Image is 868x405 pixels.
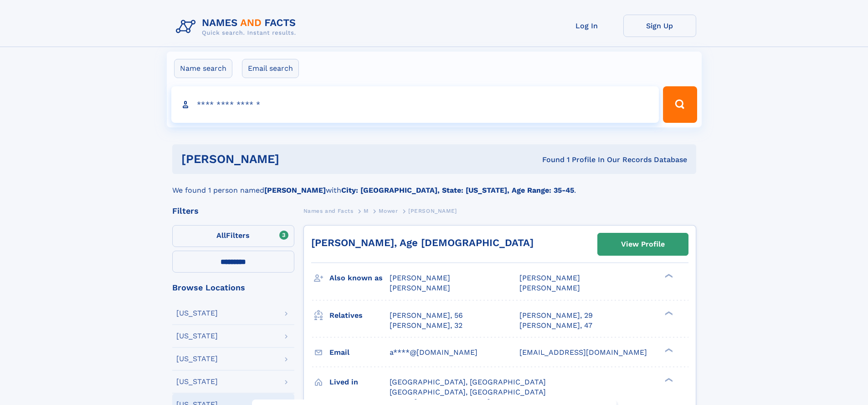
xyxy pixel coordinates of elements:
[181,153,411,165] h1: [PERSON_NAME]
[408,208,457,214] span: [PERSON_NAME]
[519,310,593,321] a: [PERSON_NAME], 29
[176,310,218,317] div: [US_STATE]
[329,345,390,360] h3: Email
[364,205,369,216] a: M
[390,321,462,331] a: [PERSON_NAME], 32
[176,355,218,363] div: [US_STATE]
[390,310,463,321] a: [PERSON_NAME], 56
[311,237,534,248] a: [PERSON_NAME], Age [DEMOGRAPHIC_DATA]
[303,205,354,216] a: Names and Facts
[329,270,390,286] h3: Also known as
[663,377,673,383] div: ❯
[264,186,326,195] b: [PERSON_NAME]
[663,86,697,123] button: Search Button
[172,225,294,247] label: Filters
[379,205,398,216] a: Mower
[390,378,546,386] span: [GEOGRAPHIC_DATA], [GEOGRAPHIC_DATA]
[519,321,592,331] a: [PERSON_NAME], 47
[623,15,696,37] a: Sign Up
[176,378,218,385] div: [US_STATE]
[663,310,673,316] div: ❯
[172,284,294,292] div: Browse Locations
[171,86,659,123] input: search input
[216,231,226,240] span: All
[364,208,369,214] span: M
[390,284,450,292] span: [PERSON_NAME]
[172,174,696,196] div: We found 1 person named with .
[172,15,303,39] img: Logo Names and Facts
[172,207,294,215] div: Filters
[621,234,665,255] div: View Profile
[390,388,546,396] span: [GEOGRAPHIC_DATA], [GEOGRAPHIC_DATA]
[341,186,574,195] b: City: [GEOGRAPHIC_DATA], State: [US_STATE], Age Range: 35-45
[411,155,687,165] div: Found 1 Profile In Our Records Database
[174,59,232,78] label: Name search
[329,374,390,390] h3: Lived in
[242,59,299,78] label: Email search
[519,348,647,357] span: [EMAIL_ADDRESS][DOMAIN_NAME]
[598,233,688,255] a: View Profile
[329,308,390,323] h3: Relatives
[379,208,398,214] span: Mower
[519,274,580,282] span: [PERSON_NAME]
[663,347,673,353] div: ❯
[550,15,623,37] a: Log In
[663,273,673,279] div: ❯
[176,332,218,340] div: [US_STATE]
[390,274,450,282] span: [PERSON_NAME]
[519,284,580,292] span: [PERSON_NAME]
